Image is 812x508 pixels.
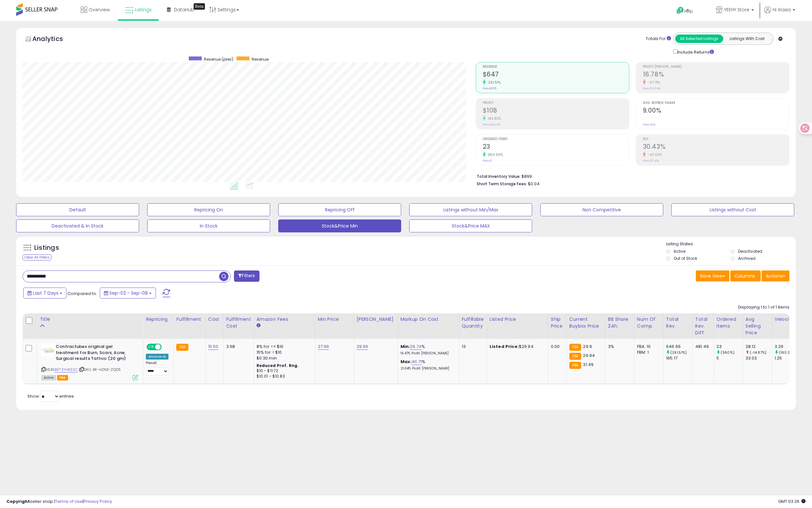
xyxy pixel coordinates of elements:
[16,203,139,216] button: Default
[738,304,789,310] div: Displaying 1 to 1 of 1 items
[318,316,351,323] div: Min Price
[401,316,456,323] div: Markup on Cost
[483,123,500,127] small: Prev: $44.49
[109,290,148,296] span: Sep-02 - Sep-08
[398,313,459,339] th: The percentage added to the cost of goods (COGS) that forms the calculator for Min & Max prices.
[147,203,270,216] button: Repricing On
[643,86,660,90] small: Prev: 26.94%
[764,6,795,21] a: Hi Xiaxia
[779,350,794,355] small: (163.2%)
[716,316,740,330] div: Ordered Items
[204,56,233,62] span: Revenue (prev)
[643,65,789,69] span: Profit [PERSON_NAME]
[32,34,76,45] h5: Analytics
[486,80,501,85] small: 291.51%
[730,270,761,281] button: Columns
[775,344,801,350] div: 3.29
[257,374,310,379] div: $10.01 - $10.83
[637,344,658,350] div: FBA: 10
[79,367,121,372] span: | SKU: XR-HZNZ-ZQZ6
[55,367,78,372] a: B073YHKS3C
[483,71,629,79] h2: $647
[318,343,329,350] a: 27.99
[666,355,692,361] div: 165.17
[671,203,794,216] button: Listings without Cost
[643,159,659,163] small: Prev: 57.41%
[226,344,249,350] div: 3.68
[483,143,629,152] h2: 23
[483,101,629,105] span: Profit
[583,343,592,350] span: 29.9
[477,174,521,179] b: Total Inventory Value:
[278,203,401,216] button: Repricing Off
[569,362,581,369] small: FBA
[462,316,484,330] div: Fulfillable Quantity
[643,137,789,141] span: ROI
[643,71,789,79] h2: 16.78%
[675,35,723,43] button: All Selected Listings
[401,359,412,365] b: Max:
[666,344,692,350] div: 646.66
[410,343,421,350] a: 29.74
[643,101,789,105] span: Avg. Buybox Share
[583,352,595,359] span: 29.94
[750,350,766,355] small: (-14.87%)
[257,363,299,368] b: Reduced Prof. Rng.
[540,203,663,216] button: Non Competitive
[569,316,603,330] div: Current Buybox Price
[746,316,769,336] div: Avg Selling Price
[670,350,687,355] small: (291.51%)
[668,48,722,56] div: Include Returns
[23,288,66,299] button: Last 7 Days
[257,350,310,355] div: 15% for > $10
[135,6,152,13] span: Listings
[401,343,410,350] b: Min:
[738,249,762,254] label: Deactivated
[684,8,693,14] span: Help
[483,107,629,116] h2: $108
[637,316,661,330] div: Num of Comp.
[723,35,771,43] button: Listings With Cost
[89,6,110,13] span: Overview
[695,316,711,336] div: Total Rev. Diff.
[257,368,310,374] div: $10 - $11.72
[674,249,685,254] label: Active
[583,361,594,368] span: 31.49
[643,143,789,152] h2: 30.43%
[208,343,218,350] a: 15.50
[234,270,259,282] button: Filters
[646,80,660,85] small: -37.71%
[666,241,796,247] p: Listing States:
[401,351,454,356] p: 16.47% Profit [PERSON_NAME]
[773,6,791,13] span: Hi Xiaxia
[174,6,194,13] span: DataHub
[226,316,251,330] div: Fulfillment Cost
[477,181,527,187] b: Short Term Storage Fees:
[146,354,168,360] div: Amazon AI
[257,344,310,350] div: 8% for <= $10
[646,152,662,157] small: -47.00%
[409,203,532,216] button: Listings without Min/Max
[257,323,260,329] small: Amazon Fees.
[666,316,690,330] div: Total Rev.
[357,343,368,350] a: 29.99
[695,344,709,350] div: 481.49
[696,270,729,281] button: Save View
[23,254,51,260] div: Clear All Filters
[716,344,743,350] div: 23
[551,316,564,330] div: Ship Price
[16,219,139,232] button: Deactivated & In Stock
[483,65,629,69] span: Revenue
[257,355,310,361] div: $0.30 min
[775,316,798,323] div: Velocity
[746,355,772,361] div: 33.03
[735,273,755,279] span: Columns
[676,6,684,15] i: Get Help
[41,344,138,380] div: ASIN:
[411,359,422,365] a: 40.71
[724,6,749,13] span: YEEHY Store
[100,288,156,299] button: Sep-02 - Sep-08
[278,219,401,232] button: Stock&Price Min
[646,36,671,42] div: Totals For
[490,343,519,350] b: Listed Price:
